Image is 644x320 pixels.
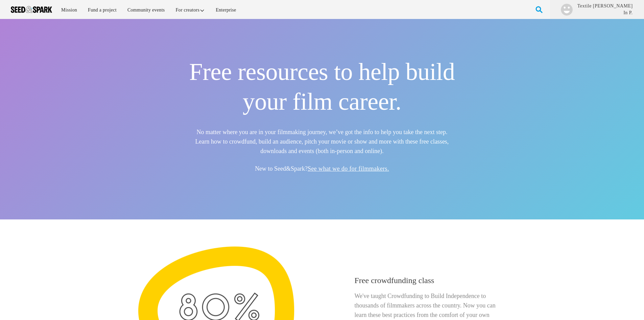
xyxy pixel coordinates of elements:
a: For creators [171,3,210,17]
a: Fund a project [83,3,121,17]
a: Enterprise [211,3,241,17]
a: See what we do for filmmakers. [308,165,389,172]
h1: Free resources to help build your film career. [189,57,455,116]
h5: New to Seed&Spark? [189,164,455,173]
a: Mission [56,3,82,17]
h4: Free crowdfunding class [355,275,506,286]
img: user.png [561,4,573,16]
a: Textile [PERSON_NAME] In P. [576,3,633,16]
img: Seed amp; Spark [11,6,52,13]
h5: No matter where you are in your filmmaking journey, we’ve got the info to help you take the next ... [189,127,455,156]
a: Community events [123,3,170,17]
